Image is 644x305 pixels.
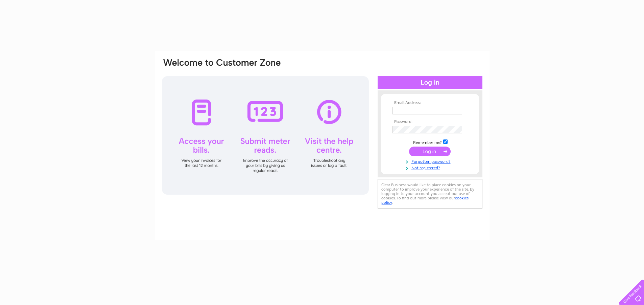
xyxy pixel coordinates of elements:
th: Email Address: [391,101,469,105]
input: Submit [409,147,451,156]
a: cookies policy [381,196,469,205]
td: Remember me? [391,138,469,145]
div: Clear Business would like to place cookies on your computer to improve your experience of the sit... [378,179,482,209]
a: Forgotten password? [392,158,469,164]
th: Password: [391,119,469,124]
a: Not registered? [392,164,469,171]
